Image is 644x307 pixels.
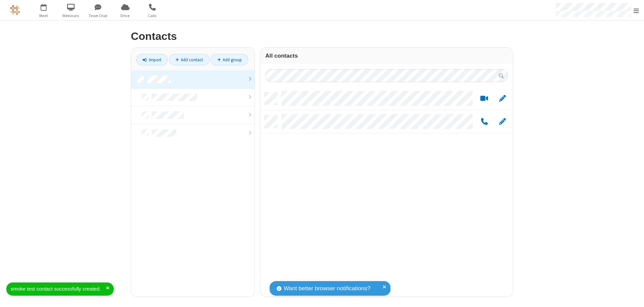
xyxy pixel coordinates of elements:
span: Meet [31,13,56,19]
span: Want better browser notifications? [284,284,370,293]
button: Edit [496,118,509,126]
a: Add contact [169,54,210,65]
button: Edit [496,95,509,103]
a: Add group [211,54,248,65]
span: Webinars [58,13,84,19]
span: Team Chat [86,13,111,19]
h3: All contacts [265,53,508,59]
div: smoke test contact successfully created. [11,285,106,293]
div: grid [260,87,513,297]
button: Start a video meeting [478,95,491,103]
h2: Contacts [131,30,513,42]
button: Call by phone [478,118,491,126]
span: Calls [140,13,165,19]
a: Import [136,54,168,65]
img: QA Selenium DO NOT DELETE OR CHANGE [10,5,20,15]
span: Drive [113,13,138,19]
